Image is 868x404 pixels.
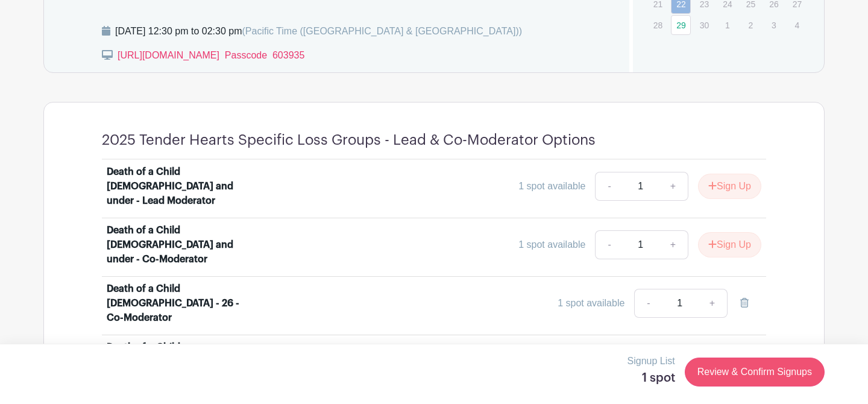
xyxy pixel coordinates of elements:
span: (Pacific Time ([GEOGRAPHIC_DATA] & [GEOGRAPHIC_DATA])) [242,26,522,36]
a: + [658,230,688,259]
div: Death of a Child [DEMOGRAPHIC_DATA] - 26 - Co-Moderator [107,282,256,325]
div: Death of a Child [DEMOGRAPHIC_DATA] and under - Lead Moderator [107,165,256,208]
h4: 2025 Tender Hearts Specific Loss Groups - Lead & Co-Moderator Options [102,131,596,149]
button: Sign Up [698,232,761,257]
a: Review & Confirm Signups [685,358,825,387]
p: Signup List [627,354,675,368]
p: 30 [694,16,714,34]
div: 1 spot available [518,179,585,194]
a: - [595,172,623,201]
a: - [595,230,623,259]
a: + [697,289,728,318]
div: Death of a Child [DEMOGRAPHIC_DATA] - 26 - Lead Moderator [107,340,256,383]
div: Death of a Child [DEMOGRAPHIC_DATA] and under - Co-Moderator [107,223,256,267]
div: 1 spot available [518,238,585,252]
div: 1 spot available [558,296,624,311]
p: 2 [741,16,761,34]
a: [URL][DOMAIN_NAME] Passcode 603935 [118,50,304,60]
p: 3 [764,16,784,34]
button: Sign Up [698,174,761,199]
h5: 1 spot [627,371,675,385]
a: + [658,172,688,201]
p: 4 [787,16,807,34]
a: - [634,289,662,318]
p: 28 [648,16,668,34]
div: [DATE] 12:30 pm to 02:30 pm [115,24,522,39]
a: 29 [671,15,691,35]
p: 1 [717,16,737,34]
